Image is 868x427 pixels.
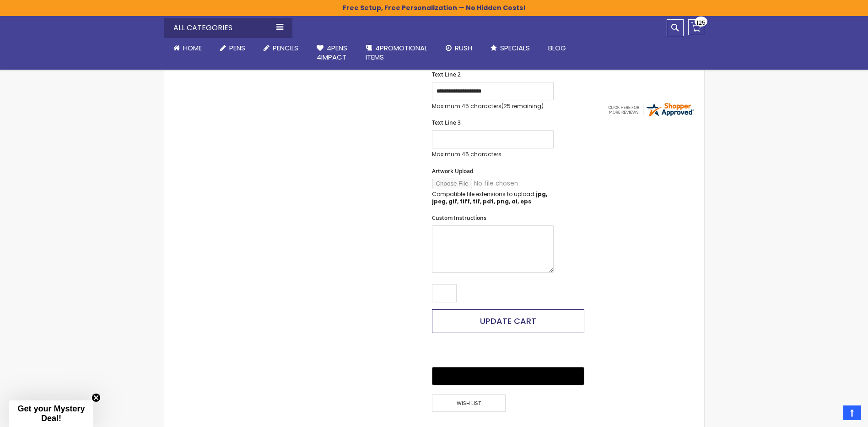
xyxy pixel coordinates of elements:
a: 4PROMOTIONALITEMS [356,38,437,68]
button: Buy with GPay [432,367,584,385]
span: Pencils [273,43,298,53]
span: Pens [229,43,245,53]
a: Pencils [254,38,307,58]
a: Blog [539,38,575,58]
span: Specials [500,43,530,53]
a: Home [164,38,211,58]
p: Maximum 45 characters [432,103,554,110]
span: Custom Instructions [432,214,486,222]
a: Top [843,405,861,420]
span: Update Cart [480,315,536,327]
div: All Categories [164,18,292,38]
a: 4Pens4impact [307,38,356,68]
button: Update Cart [432,309,584,333]
strong: jpg, jpeg, gif, tiff, tif, pdf, png, ai, eps [432,190,547,205]
span: 125 [696,18,706,27]
a: Wish List [432,394,508,412]
p: Maximum 45 characters [432,151,554,158]
button: Close teaser [92,393,101,402]
div: Get your Mystery Deal!Close teaser [9,400,93,427]
a: 4pens.com certificate URL [607,112,695,120]
a: Rush [437,38,481,58]
span: Get your Mystery Deal! [17,404,85,423]
a: Pens [211,38,254,58]
span: Text Line 3 [432,119,461,126]
span: Home [183,43,202,53]
span: Text Line 2 [432,71,461,78]
span: 4Pens 4impact [317,43,347,62]
div: Fantastic [600,61,689,81]
span: Blog [548,43,566,53]
a: Specials [481,38,539,58]
span: (25 remaining) [501,102,544,110]
a: 125 [688,19,704,35]
span: Artwork Upload [432,167,473,175]
iframe: PayPal [432,340,584,361]
span: Rush [455,43,472,53]
p: Compatible file extensions to upload: [432,191,554,205]
span: 4PROMOTIONAL ITEMS [366,43,427,62]
span: Wish List [432,394,505,412]
img: 4pens.com widget logo [607,101,695,118]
